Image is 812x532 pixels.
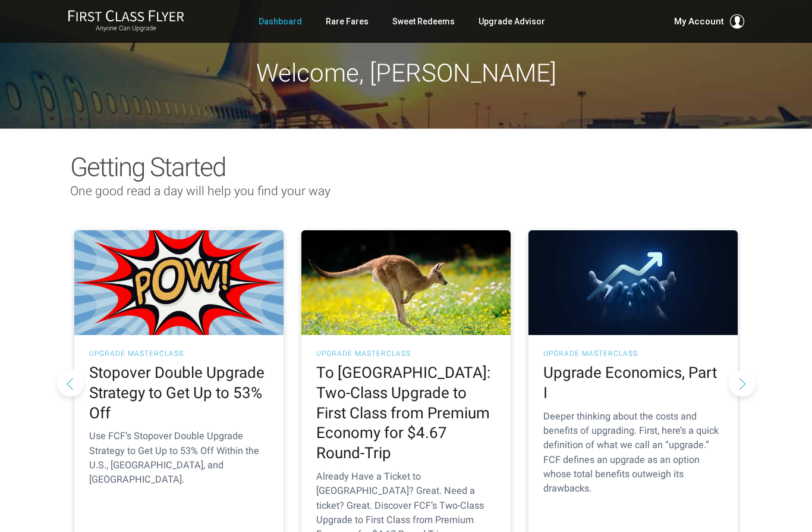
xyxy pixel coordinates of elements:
h2: Upgrade Economics, Part I [543,363,723,403]
span: One good read a day will help you find your way [70,184,331,198]
h3: UPGRADE MASTERCLASS [89,350,269,357]
a: Rare Fares [326,11,369,32]
a: First Class FlyerAnyone Can Upgrade [68,10,184,33]
h2: To [GEOGRAPHIC_DATA]: Two-Class Upgrade to First Class from Premium Economy for $4.67 Round-Trip [316,363,496,464]
p: Deeper thinking about the costs and benefits of upgrading. First, here’s a quick definition of wh... [543,409,723,496]
h2: Stopover Double Upgrade Strategy to Get Up to 53% Off [89,363,269,423]
img: First Class Flyer [68,10,184,22]
button: Next slide [729,370,756,396]
h3: UPGRADE MASTERCLASS [543,350,723,357]
a: Dashboard [259,11,302,32]
button: Previous slide [57,370,84,396]
a: Sweet Redeems [392,11,455,32]
h3: UPGRADE MASTERCLASS [316,350,496,357]
span: Welcome, [PERSON_NAME] [256,58,556,87]
span: Getting Started [70,152,225,183]
a: Upgrade Advisor [479,11,545,32]
p: Use FCF’s Stopover Double Upgrade Strategy to Get Up to 53% Off Within the U.S., [GEOGRAPHIC_DATA... [89,429,269,487]
small: Anyone Can Upgrade [68,24,184,33]
span: My Account [674,14,724,29]
button: My Account [674,14,744,29]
